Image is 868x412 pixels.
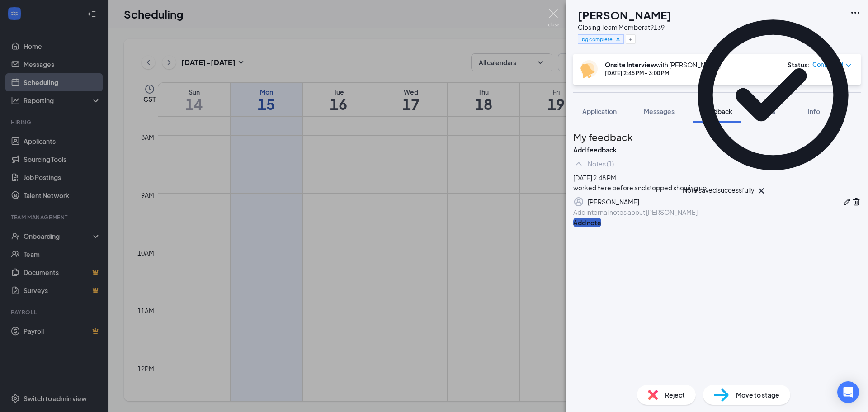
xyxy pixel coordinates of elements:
span: Move to stage [736,390,779,400]
button: Plus [626,34,636,44]
button: Trash [852,196,861,207]
button: Add feedback [573,145,617,155]
b: Onsite Interview [605,61,656,69]
div: worked here before and stopped showing up [573,183,861,193]
div: [DATE] 2:45 PM - 3:00 PM [605,69,721,77]
svg: Profile [573,196,584,207]
div: Notes (1) [588,159,614,168]
svg: Cross [756,185,767,196]
h2: My feedback [573,130,633,145]
svg: ChevronUp [573,158,584,169]
div: Note saved successfully. [683,185,756,196]
div: with [PERSON_NAME] [605,60,721,69]
svg: Cross [615,36,621,43]
span: Messages [644,107,675,115]
svg: Plus [628,37,633,42]
span: bg complete [582,35,613,43]
svg: Pen [843,197,852,206]
div: Closing Team Member at 9139 [578,23,671,32]
span: [DATE] 2:48 PM [573,174,616,182]
span: Application [582,107,617,115]
button: Pen [843,196,852,207]
div: [PERSON_NAME] [588,197,639,207]
svg: Trash [852,197,861,206]
button: Add note [573,218,601,227]
h1: [PERSON_NAME] [578,7,671,23]
span: Reject [665,390,685,400]
div: Open Intercom Messenger [837,381,859,403]
svg: CheckmarkCircle [683,5,863,185]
